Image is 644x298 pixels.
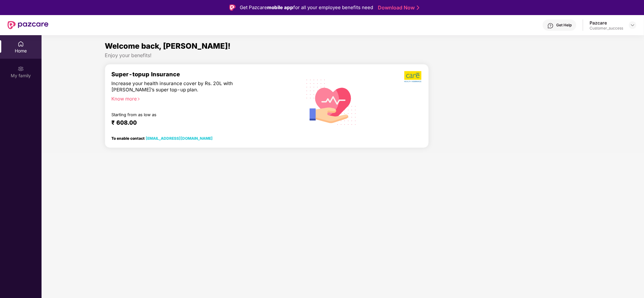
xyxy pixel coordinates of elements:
[378,4,417,11] a: Download Now
[556,23,572,28] div: Get Help
[229,4,236,11] img: Logo
[105,41,231,51] span: Welcome back, [PERSON_NAME]!
[18,41,24,47] img: svg+xml;base64,PHN2ZyBpZD0iSG9tZSIgeG1sbnM9Imh0dHA6Ly93d3cudzMub3JnLzIwMDAvc3ZnIiB3aWR0aD0iMjAiIG...
[111,96,289,100] div: Know more
[111,80,266,93] div: Increase your health insurance cover by Rs. 20L with [PERSON_NAME]’s super top-up plan.
[240,4,373,11] div: Get Pazcare for all your employee benefits need
[417,4,419,11] img: Stroke
[301,71,361,132] img: svg+xml;base64,PHN2ZyB4bWxucz0iaHR0cDovL3d3dy53My5vcmcvMjAwMC9zdmciIHhtbG5zOnhsaW5rPSJodHRwOi8vd3...
[137,97,140,101] span: right
[8,21,48,29] img: New Pazcare Logo
[590,26,623,31] div: Customer_success
[18,66,24,72] img: svg+xml;base64,PHN2ZyB3aWR0aD0iMjAiIGhlaWdodD0iMjAiIHZpZXdCb3g9IjAgMCAyMCAyMCIgZmlsbD0ibm9uZSIgeG...
[267,4,294,10] strong: mobile app
[590,20,623,26] div: Pazcare
[146,136,213,141] a: [EMAIL_ADDRESS][DOMAIN_NAME]
[111,112,266,116] div: Starting from as low as
[404,71,422,83] img: b5dec4f62d2307b9de63beb79f102df3.png
[630,23,635,28] img: svg+xml;base64,PHN2ZyBpZD0iRHJvcGRvd24tMzJ4MzIiIHhtbG5zPSJodHRwOi8vd3d3LnczLm9yZy8yMDAwL3N2ZyIgd2...
[547,23,554,29] img: svg+xml;base64,PHN2ZyBpZD0iSGVscC0zMngzMiIgeG1sbnM9Imh0dHA6Ly93d3cudzMub3JnLzIwMDAvc3ZnIiB3aWR0aD...
[111,136,213,140] div: To enable contact
[111,119,286,127] div: ₹ 608.00
[105,52,581,59] div: Enjoy your benefits!
[111,71,293,78] div: Super-topup Insurance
